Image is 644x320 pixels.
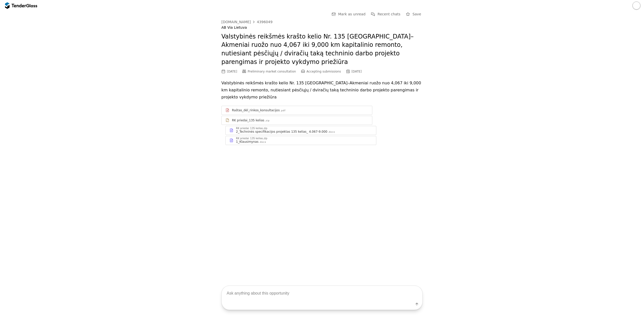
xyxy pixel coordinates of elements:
div: 4396049 [257,20,272,24]
h2: Valstybinės reikšmės krašto kelio Nr. 135 [GEOGRAPHIC_DATA]–Akmeniai ruožo nuo 4,067 iki 9,000 km... [221,32,423,66]
a: RK priedai_135 kelias.zip [221,116,372,125]
div: [DOMAIN_NAME] [221,20,251,24]
button: Save [405,11,423,17]
a: [DOMAIN_NAME]4396049 [221,20,272,24]
button: Recent chats [370,11,402,17]
div: RK priedai_135 kelias [232,118,264,122]
div: [DATE] [227,70,237,73]
a: RK priedai_135 kelias.zip1_Klausimynas.docx [225,136,376,145]
div: RK priedai_135 kelias.zip [236,127,267,130]
span: Mark as unread [338,12,366,16]
div: AB Via Lietuva [221,25,423,30]
a: RK priedai_135 kelias.zip2_Techninės specifikacijos projektas 135 kelias_ 4.067-9.000.docx [225,126,376,135]
span: Recent chats [378,12,400,16]
div: .pdf [280,109,286,112]
button: Mark as unread [330,11,367,17]
div: Raštas_dėl_rinkos_konsultacijos [232,108,280,112]
div: .docx [328,130,335,134]
p: Valstybinės reikšmės krašto kelio Nr. 135 [GEOGRAPHIC_DATA]–Akmeniai ruožo nuo 4,067 iki 9,000 km... [221,80,423,101]
div: RK priedai_135 kelias.zip [236,137,267,140]
div: 2_Techninės specifikacijos projektas 135 kelias_ 4.067-9.000 [236,130,327,134]
a: Raštas_dėl_rinkos_konsultacijos.pdf [221,106,372,115]
div: 1_Klausimynas [236,140,258,144]
div: [DATE] [351,70,362,73]
div: .zip [265,119,270,122]
span: Accepting submissions [306,70,341,73]
span: Save [413,12,421,16]
div: .docx [259,140,266,144]
span: Preliminary market consultation [248,70,296,73]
